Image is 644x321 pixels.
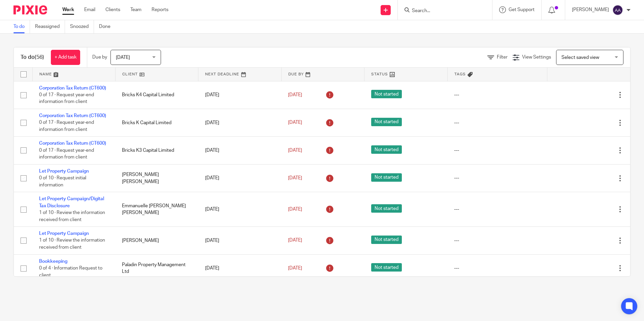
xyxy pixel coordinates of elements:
span: 0 of 10 · Request initial information [39,176,86,187]
td: [DATE] [198,227,281,254]
a: Let Property Campaign [39,169,89,174]
a: + Add task [51,50,80,65]
td: Emmanuelle [PERSON_NAME] [PERSON_NAME] [115,192,198,227]
td: [DATE] [198,164,281,192]
a: Corporation Tax Return (CT600) [39,113,106,118]
a: Corporation Tax Return (CT600) [39,86,106,91]
div: --- [454,147,540,154]
span: Not started [371,90,402,98]
a: Snoozed [70,20,94,33]
td: [DATE] [198,81,281,109]
p: [PERSON_NAME] [572,6,609,13]
span: (56) [35,55,44,60]
td: Paladin Property Management Ltd [115,254,198,282]
img: svg%3E [612,5,623,15]
span: Get Support [509,7,535,12]
td: [DATE] [198,137,281,164]
span: [DATE] [288,148,302,153]
span: Tags [454,72,466,76]
span: Not started [371,263,402,272]
span: View Settings [522,55,551,60]
td: [DATE] [198,254,281,282]
a: Email [84,6,95,13]
span: Select saved view [561,55,599,60]
span: 0 of 17 · Request year-end information from client [39,93,94,104]
a: Reports [152,6,168,13]
a: Done [99,20,116,33]
h1: To do [21,54,44,61]
div: --- [454,92,540,98]
span: Not started [371,118,402,126]
td: [DATE] [198,192,281,227]
span: [DATE] [288,176,302,180]
span: 0 of 17 · Request year-end information from client [39,120,94,132]
a: Team [130,6,141,13]
td: [PERSON_NAME] [PERSON_NAME] [115,164,198,192]
input: Search [411,8,472,14]
span: [DATE] [288,120,302,125]
span: 0 of 4 · Information Request to client [39,266,102,278]
a: Let Property Campaign/Digital Tax Disclosure [39,197,104,208]
td: Bricks K3 Capital Limited [115,137,198,164]
a: Let Property Campaign [39,231,89,236]
a: Clients [105,6,120,13]
div: --- [454,175,540,181]
span: Not started [371,236,402,244]
span: [DATE] [288,93,302,97]
span: Not started [371,204,402,213]
span: Not started [371,173,402,182]
span: [DATE] [288,207,302,212]
div: --- [454,206,540,213]
a: To do [13,20,30,33]
span: 1 of 10 · Review the information received from client [39,238,105,250]
div: --- [454,119,540,126]
span: [DATE] [288,266,302,271]
td: [DATE] [198,109,281,136]
div: --- [454,237,540,244]
td: Bricks K4 Capital Limited [115,81,198,109]
span: Filter [497,55,508,60]
span: 0 of 17 · Request year-end information from client [39,148,94,160]
span: Not started [371,145,402,154]
a: Work [62,6,74,13]
span: [DATE] [288,238,302,243]
td: Bricks K Capital Limited [115,109,198,136]
span: [DATE] [116,55,130,60]
span: 1 of 10 · Review the information received from client [39,210,105,222]
td: [PERSON_NAME] [115,227,198,254]
div: --- [454,265,540,272]
a: Corporation Tax Return (CT600) [39,141,106,146]
img: Pixie [13,5,47,14]
a: Bookkeeping [39,259,67,264]
p: Due by [92,54,107,61]
a: Reassigned [35,20,65,33]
